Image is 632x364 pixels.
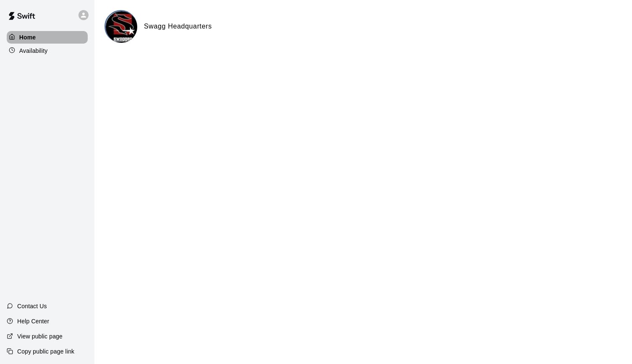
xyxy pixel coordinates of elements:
a: Home [7,31,88,44]
p: Availability [19,47,48,55]
h6: Swagg Headquarters [144,21,212,32]
p: Contact Us [17,302,47,310]
p: Help Center [17,317,49,325]
a: Availability [7,44,88,57]
p: Copy public page link [17,347,74,356]
img: Swagg Headquarters logo [106,11,137,43]
p: View public page [17,332,63,341]
p: Home [19,33,36,42]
